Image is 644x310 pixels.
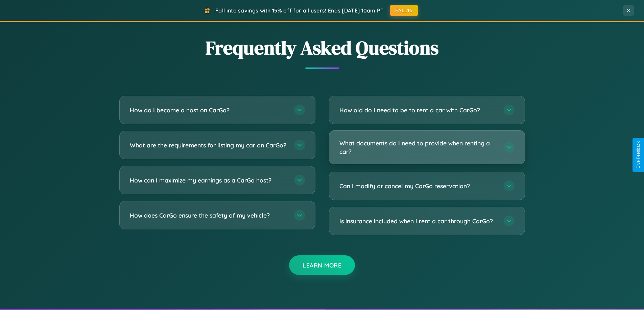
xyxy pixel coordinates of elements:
button: FALL15 [390,5,418,16]
h3: How can I maximize my earnings as a CarGo host? [130,176,287,185]
button: Learn More [289,255,355,275]
h3: How old do I need to be to rent a car with CarGo? [339,106,497,114]
h3: Is insurance included when I rent a car through CarGo? [339,217,497,225]
h2: Frequently Asked Questions [119,35,525,61]
h3: What documents do I need to provide when renting a car? [339,139,497,156]
div: Give Feedback [636,141,641,169]
h3: Can I modify or cancel my CarGo reservation? [339,182,497,190]
h3: How does CarGo ensure the safety of my vehicle? [130,211,287,220]
h3: What are the requirements for listing my car on CarGo? [130,141,287,149]
span: Fall into savings with 15% off for all users! Ends [DATE] 10am PT. [215,7,385,14]
h3: How do I become a host on CarGo? [130,106,287,114]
